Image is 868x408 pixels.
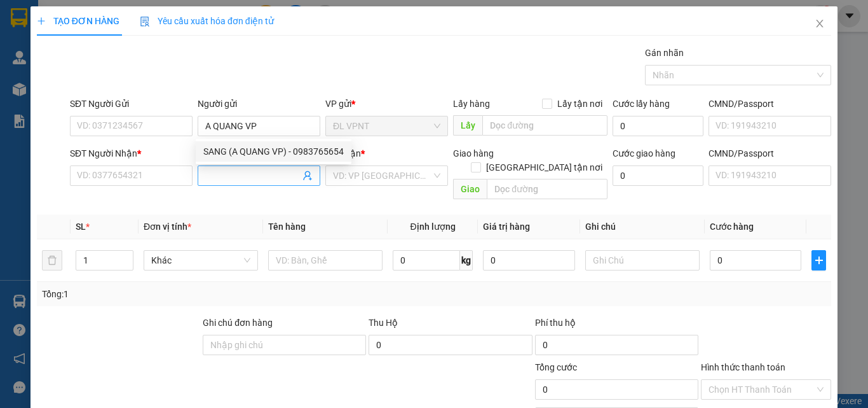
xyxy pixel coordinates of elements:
div: CMND/Passport [709,146,831,160]
span: Khác [151,251,250,270]
span: Lấy [453,115,482,136]
button: Close [802,6,837,42]
label: Ghi chú đơn hàng [203,318,273,328]
span: Thu Hộ [369,318,398,328]
input: Dọc đường [487,179,607,199]
div: SANG (A QUANG VP) - 0983765654 [196,141,351,162]
span: SL [76,222,86,232]
button: plus [811,250,826,271]
th: Ghi chú [580,215,705,239]
span: Cước hàng [710,222,754,232]
div: Phí thu hộ [535,316,698,335]
span: Giao hàng [453,148,494,158]
span: ĐL VPNT [333,116,440,136]
span: Lấy tận nơi [552,97,607,111]
div: SANG (A QUANG VP) - 0983765654 [203,144,344,158]
span: Lấy hàng [453,99,490,109]
span: user-add [302,171,313,181]
div: Người gửi [198,97,320,111]
span: Tổng cước [535,362,577,372]
label: Gán nhãn [645,48,684,58]
input: Ghi Chú [585,250,700,271]
input: Ghi chú đơn hàng [203,335,366,355]
div: SĐT Người Gửi [70,97,193,111]
span: TẠO ĐƠN HÀNG [37,16,119,26]
input: Cước lấy hàng [613,116,703,136]
label: Cước giao hàng [613,148,675,158]
input: VD: Bàn, Ghế [268,250,383,271]
div: CMND/Passport [709,97,831,111]
input: Cước giao hàng [613,165,703,186]
div: VP gửi [325,97,448,111]
span: [GEOGRAPHIC_DATA] tận nơi [481,160,607,174]
button: delete [42,250,62,271]
span: Đơn vị tính [144,222,191,232]
input: 0 [483,250,574,271]
span: Tên hàng [268,222,306,232]
span: close [815,18,825,29]
img: icon [140,17,150,27]
span: Giao [453,179,487,199]
span: plus [37,17,46,25]
input: Dọc đường [482,115,607,136]
label: Hình thức thanh toán [701,362,785,372]
span: plus [812,255,825,265]
span: Giá trị hàng [483,222,530,232]
label: Cước lấy hàng [613,99,670,109]
span: Định lượng [410,222,455,232]
span: Yêu cầu xuất hóa đơn điện tử [140,16,274,26]
span: kg [460,250,473,271]
div: Tổng: 1 [42,287,336,301]
div: SĐT Người Nhận [70,146,193,160]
